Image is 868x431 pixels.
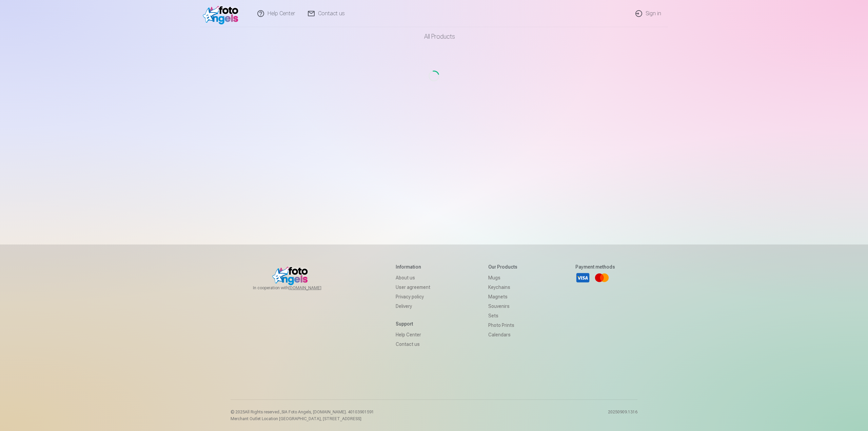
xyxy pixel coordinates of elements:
[253,285,338,291] span: In cooperation with
[575,263,615,270] h5: Payment methods
[488,330,517,339] a: Calendars
[289,285,338,291] a: [DOMAIN_NAME]
[396,263,430,270] h5: Information
[488,311,517,320] a: Sets
[594,270,609,285] a: Mastercard
[488,282,517,292] a: Keychains
[488,320,517,330] a: Photo prints
[281,410,374,414] span: SIA Foto Angels, [DOMAIN_NAME]. 40103901591
[396,301,430,311] a: Delivery
[608,409,637,422] p: 20250909.1316
[488,263,517,270] h5: Our products
[396,273,430,282] a: About us
[488,292,517,301] a: Magnets
[396,320,430,327] h5: Support
[396,292,430,301] a: Privacy policy
[203,3,242,24] img: /v1
[488,273,517,282] a: Mugs
[231,409,374,415] p: © 2025 All Rights reserved. ,
[396,330,430,339] a: Help Center
[488,301,517,311] a: Souvenirs
[396,339,430,349] a: Contact us
[231,416,374,422] p: Merchant Outlet Location [GEOGRAPHIC_DATA], [STREET_ADDRESS]
[575,270,590,285] a: Visa
[396,282,430,292] a: User agreement
[405,27,463,46] a: All products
